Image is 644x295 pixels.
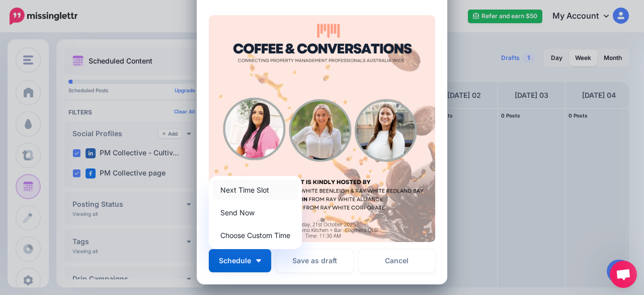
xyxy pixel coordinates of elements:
img: arrow-down-white.png [256,259,261,262]
span: Schedule [219,257,251,264]
a: Send Now [213,203,298,222]
a: Cancel [358,249,435,272]
button: Save as draft [276,249,353,272]
img: XRC2MZQLBWFMXW9PD0WZZ05OQ7BZW0A0.png [209,15,435,242]
a: Choose Custom Time [213,225,298,245]
button: Schedule [209,249,271,272]
div: Schedule [209,176,302,249]
a: Next Time Slot [213,180,298,200]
